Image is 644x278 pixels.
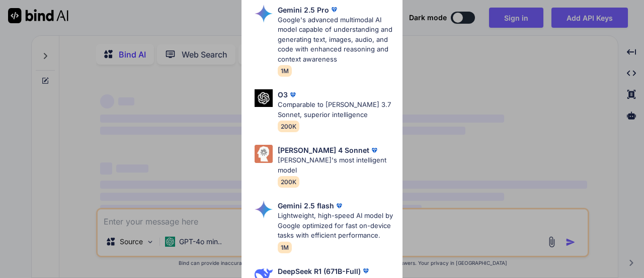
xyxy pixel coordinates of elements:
[369,145,379,155] img: premium
[329,5,339,15] img: premium
[288,90,298,100] img: premium
[361,266,371,276] img: premium
[334,201,344,211] img: premium
[255,200,273,218] img: Pick Models
[278,211,394,241] p: Lightweight, high-speed AI model by Google optimized for fast on-device tasks with efficient perf...
[278,89,288,100] p: O3
[278,145,369,155] p: [PERSON_NAME] 4 Sonnet
[278,15,394,65] p: Google's advanced multimodal AI model capable of understanding and generating text, images, audio...
[278,5,329,15] p: Gemini 2.5 Pro
[255,5,273,23] img: Pick Models
[278,176,299,188] span: 200K
[278,121,299,132] span: 200K
[278,100,394,120] p: Comparable to [PERSON_NAME] 3.7 Sonnet, superior intelligence
[278,266,361,276] p: DeepSeek R1 (671B-Full)
[278,65,292,77] span: 1M
[255,145,273,163] img: Pick Models
[278,155,394,175] p: [PERSON_NAME]'s most intelligent model
[278,200,334,211] p: Gemini 2.5 flash
[255,89,273,107] img: Pick Models
[278,242,292,253] span: 1M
